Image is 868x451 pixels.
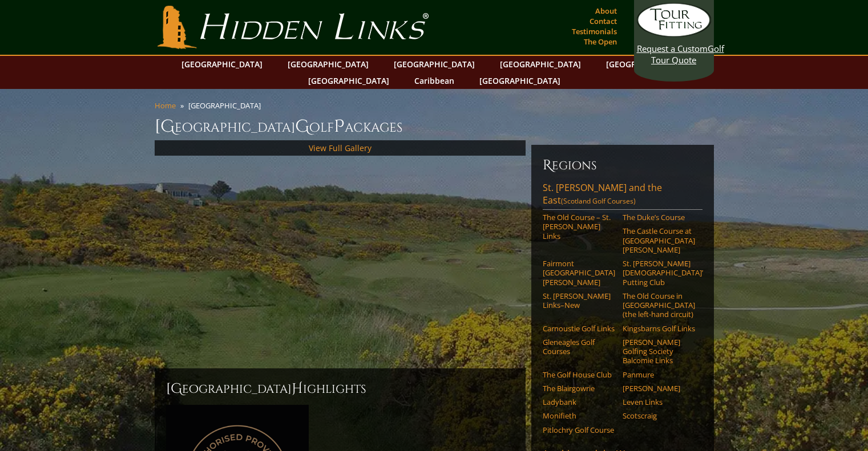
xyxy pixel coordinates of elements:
span: H [292,380,303,398]
a: [GEOGRAPHIC_DATA] [474,72,566,89]
a: [GEOGRAPHIC_DATA] [176,56,268,72]
a: Carnoustie Golf Links [543,324,615,333]
a: [GEOGRAPHIC_DATA] [600,56,693,72]
h2: [GEOGRAPHIC_DATA] ighlights [166,380,514,398]
a: Testimonials [569,23,620,39]
a: Ladybank [543,397,615,407]
a: Caribbean [409,72,460,89]
span: Request a Custom [637,43,708,54]
a: The Castle Course at [GEOGRAPHIC_DATA][PERSON_NAME] [623,226,695,254]
a: Scotscraig [623,411,695,420]
span: (Scotland Golf Courses) [561,196,636,206]
a: St. [PERSON_NAME] [DEMOGRAPHIC_DATA]’ Putting Club [623,259,695,287]
a: [PERSON_NAME] Golfing Society Balcomie Links [623,338,695,365]
span: G [295,115,309,138]
a: Panmure [623,370,695,379]
a: St. [PERSON_NAME] and the East(Scotland Golf Courses) [543,181,703,210]
a: Request a CustomGolf Tour Quote [637,3,711,66]
a: About [592,3,620,19]
a: [PERSON_NAME] [623,384,695,393]
h1: [GEOGRAPHIC_DATA] olf ackages [155,115,714,138]
a: The Blairgowrie [543,384,615,393]
a: St. [PERSON_NAME] Links–New [543,291,615,310]
a: [GEOGRAPHIC_DATA] [494,56,587,72]
span: P [334,115,345,138]
a: Contact [587,13,620,29]
a: Fairmont [GEOGRAPHIC_DATA][PERSON_NAME] [543,259,615,287]
a: Gleneagles Golf Courses [543,338,615,356]
a: Pitlochry Golf Course [543,425,615,434]
a: Kingsbarns Golf Links [623,324,695,333]
a: The Duke’s Course [623,213,695,222]
a: Leven Links [623,397,695,407]
a: The Open [581,34,620,50]
a: The Old Course in [GEOGRAPHIC_DATA] (the left-hand circuit) [623,291,695,319]
a: View Full Gallery [309,143,372,153]
a: [GEOGRAPHIC_DATA] [282,56,374,72]
a: The Old Course – St. [PERSON_NAME] Links [543,213,615,241]
a: Home [155,100,176,111]
li: [GEOGRAPHIC_DATA] [188,100,265,111]
a: The Golf House Club [543,370,615,379]
a: [GEOGRAPHIC_DATA] [388,56,481,72]
h6: Regions [543,156,703,174]
a: [GEOGRAPHIC_DATA] [302,72,395,89]
a: Monifieth [543,411,615,420]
